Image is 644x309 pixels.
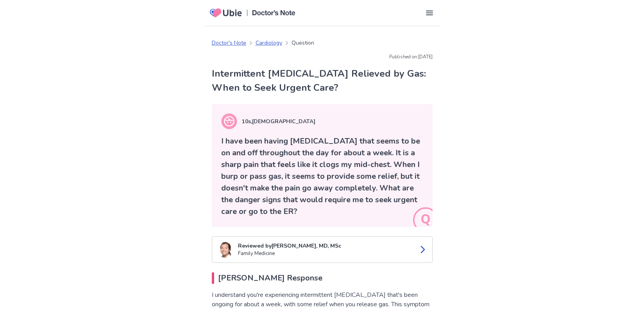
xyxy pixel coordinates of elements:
img: Doctors Note Logo [252,10,295,16]
p: 10s , [DEMOGRAPHIC_DATA] [242,117,315,126]
a: Doctor's Note [212,39,246,47]
h2: [PERSON_NAME] Response [212,272,433,284]
p: Family Medicine [238,250,412,258]
img: Question background [413,207,433,227]
p: I have been having [MEDICAL_DATA] that seems to be on and off throughout the day for about a week... [221,135,423,217]
img: Question background [221,113,237,129]
p: Question [292,39,314,47]
img: Kenji Taylor [217,241,233,258]
p: Published on: [DATE] [212,53,433,60]
p: Reviewed by [PERSON_NAME], MD, MSc [238,242,412,250]
h1: Intermittent [MEDICAL_DATA] Relieved by Gas: When to Seek Urgent Care? [212,66,433,95]
a: Kenji TaylorReviewed by[PERSON_NAME], MD, MScFamily Medicine [212,236,433,263]
nav: breadcrumb [212,39,314,47]
a: Cardiology [256,39,282,47]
